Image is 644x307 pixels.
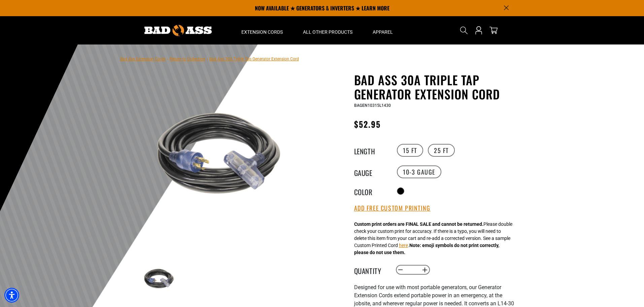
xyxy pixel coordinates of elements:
strong: Note: emoji symbols do not print correctly, please do not use them. [354,243,499,255]
nav: breadcrumbs [120,55,299,63]
span: › [207,57,208,61]
span: All Other Products [303,29,352,35]
strong: Custom print orders are FINAL SALE and cannot be returned. [354,221,483,227]
button: Add Free Custom Printing [354,205,431,212]
summary: Apparel [363,16,403,44]
legend: Length [354,146,388,155]
legend: Gauge [354,167,388,176]
img: black [140,259,179,299]
img: Bad Ass Extension Cords [144,25,212,36]
div: Accessibility Menu [4,288,19,303]
summary: Search [459,25,469,36]
span: Bad Ass 30A Triple Tap Generator Extension Cord [209,57,299,61]
h1: Bad Ass 30A Triple Tap Generator Extension Cord [354,73,519,101]
summary: All Other Products [293,16,363,44]
span: BAGEN10315L1430 [354,103,391,108]
legend: Color [354,187,388,195]
label: 15 FT [397,144,423,157]
span: Apparel [373,29,393,35]
a: Bad Ass Extension Cords [120,57,166,61]
span: $52.95 [354,118,381,130]
label: 25 FT [428,144,455,157]
span: › [167,57,168,61]
button: here [399,242,408,249]
a: Return to Collection [170,57,205,61]
span: Extension Cords [241,29,283,35]
label: Quantity [354,266,388,274]
img: black [140,74,302,237]
label: 10-3 Gauge [397,165,441,178]
div: Please double check your custom print for accuracy. If there is a typo, you will need to delete t... [354,221,512,256]
summary: Extension Cords [231,16,293,44]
